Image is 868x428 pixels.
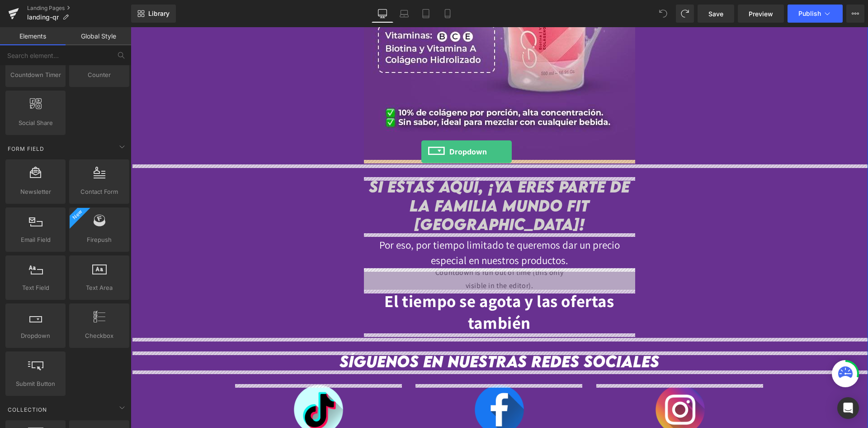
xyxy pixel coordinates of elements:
span: Email Field [8,235,63,245]
button: More [846,5,864,23]
span: Contact Form [72,187,127,197]
a: Laptop [393,5,415,23]
span: landing-qr [27,14,59,21]
span: Counter [72,70,127,80]
span: Submit Button [8,379,63,389]
a: Landing Pages [27,5,131,12]
span: Publish [798,10,821,17]
a: Mobile [437,5,458,23]
span: Dropdown [8,331,63,341]
button: Undo [654,5,672,23]
span: Library [148,10,170,18]
div: Open Intercom Messenger [837,397,859,419]
span: Save [708,9,723,19]
button: Publish [788,5,843,23]
strong: El tiempo se agota y las ofertas también [254,263,483,307]
span: Síguenos en nuestras redes sociales [209,324,528,344]
a: Preview [738,5,784,23]
a: Global Style [66,27,131,45]
span: Firepush [72,235,127,245]
span: Por eso, por tiempo limitado te queremos dar un precio especial en nuestros productos. [249,211,489,240]
span: Preview [749,9,773,19]
a: Desktop [372,5,393,23]
span: Checkbox [72,331,127,341]
span: Countdown Timer [8,70,63,80]
span: Collection [7,405,48,414]
strong: Si Estás aquí, ¡ya eres parte de la familia MUNDO FIT [GEOGRAPHIC_DATA]! [238,149,499,207]
span: Text Area [72,283,127,293]
a: Tablet [415,5,437,23]
span: Social Share [8,118,63,128]
a: New Library [131,5,176,23]
span: Newsletter [8,187,63,197]
span: Form Field [7,144,45,153]
span: Text Field [8,283,63,293]
button: Redo [676,5,694,23]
